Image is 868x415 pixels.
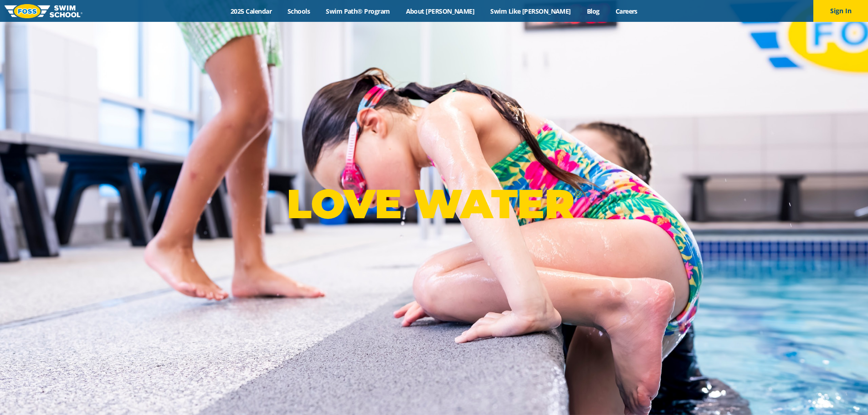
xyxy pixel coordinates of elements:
img: FOSS Swim School Logo [5,4,82,18]
a: Careers [607,7,645,15]
a: Blog [579,7,607,15]
a: Swim Like [PERSON_NAME] [483,7,579,15]
sup: ® [574,189,581,200]
a: Schools [280,7,318,15]
a: 2025 Calendar [223,7,280,15]
a: About [PERSON_NAME] [398,7,483,15]
a: Swim Path® Program [318,7,398,15]
p: LOVE WATER [287,179,581,228]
